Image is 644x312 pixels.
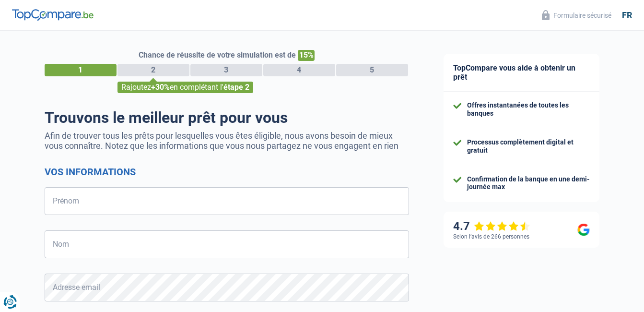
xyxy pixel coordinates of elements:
span: étape 2 [223,83,249,92]
div: Rajoutez en complétant l' [117,82,253,93]
span: 15% [298,50,315,61]
div: Selon l’avis de 266 personnes [453,233,529,240]
div: 3 [190,64,262,76]
div: 1 [45,64,117,76]
div: Confirmation de la banque en une demi-journée max [467,175,590,192]
button: Formulaire sécurisé [536,7,617,23]
p: Afin de trouver tous les prêts pour lesquelles vous êtes éligible, nous avons besoin de mieux vou... [45,131,409,151]
div: 4 [263,64,335,76]
h2: Vos informations [45,166,409,178]
div: 2 [117,64,189,76]
div: Processus complètement digital et gratuit [467,138,590,155]
div: Offres instantanées de toutes les banques [467,101,590,118]
h1: Trouvons le meilleur prêt pour vous [45,108,409,127]
div: TopCompare vous aide à obtenir un prêt [444,54,599,92]
div: 5 [336,64,408,76]
div: fr [622,10,632,21]
img: TopCompare Logo [12,9,94,21]
span: +30% [151,83,170,92]
span: Chance de réussite de votre simulation est de [139,50,296,60]
div: 4.7 [453,219,530,233]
